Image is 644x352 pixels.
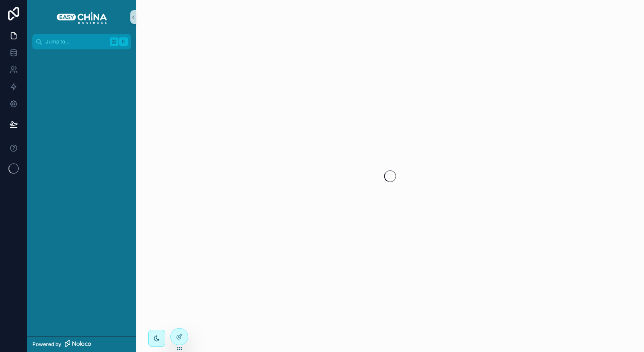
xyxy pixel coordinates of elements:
a: Powered by [27,336,136,352]
span: Jump to... [46,38,106,45]
img: App logo [57,10,107,24]
span: K [120,38,127,45]
span: Powered by [32,341,61,348]
div: scrollable content [27,49,136,65]
button: Jump to...K [32,34,131,49]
